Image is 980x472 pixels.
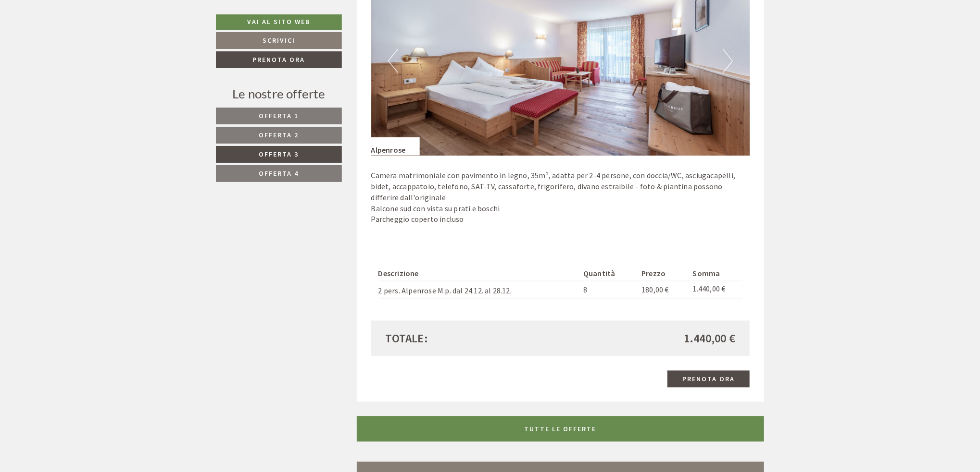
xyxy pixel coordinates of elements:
[378,266,580,281] th: Descrizione
[357,416,765,442] a: TUTTE LE OFFERTE
[216,51,342,68] a: Prenota ora
[689,281,742,299] td: 1.440,00 €
[641,285,669,294] span: 180,00 €
[388,49,398,73] button: Previous
[371,137,420,156] div: Alpenrose
[371,170,750,225] p: Camera matrimoniale con pavimento in legno, 35m², adatta per 2-4 persone, con doccia/WC, asciugac...
[259,131,299,139] span: Offerta 2
[330,253,379,270] button: Invia
[259,150,299,158] span: Offerta 3
[667,371,750,387] a: Prenota ora
[172,8,207,24] div: [DATE]
[689,266,742,281] th: Somma
[579,281,638,299] td: 8
[8,26,150,56] div: Buon giorno, come possiamo aiutarla?
[723,49,733,73] button: Next
[216,14,342,30] a: Vai al sito web
[259,111,299,120] span: Offerta 1
[15,47,145,54] small: 15:27
[259,169,299,178] span: Offerta 4
[579,266,638,281] th: Quantità
[684,330,735,347] span: 1.440,00 €
[378,330,561,347] div: Totale:
[378,281,580,299] td: 2 pers. Alpenrose M.p. dal 24.12. al 28.12.
[638,266,689,281] th: Prezzo
[216,85,342,103] div: Le nostre offerte
[216,32,342,49] a: Scrivici
[15,28,145,36] div: [GEOGRAPHIC_DATA]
